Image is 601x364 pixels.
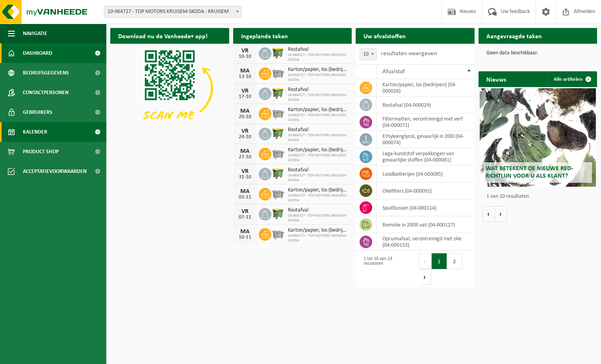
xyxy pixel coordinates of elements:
span: 10-964727 - TOP MOTORS KRUISEM-SKODA [288,73,348,82]
a: Alle artikelen [547,71,596,87]
span: Restafval [288,127,348,133]
img: Download de VHEPlus App [110,44,229,133]
button: Previous [419,253,432,269]
h2: Download nu de Vanheede+ app! [110,28,215,43]
div: 13-10 [237,74,253,80]
img: WB-2500-GAL-GY-01 [271,106,285,120]
td: restafval (04-000029) [377,97,475,113]
div: 31-10 [237,175,253,180]
td: lege kunststof verpakkingen van gevaarlijke stoffen (04-000081) [377,148,475,165]
button: Vorige [482,206,495,222]
p: Geen data beschikbaar. [486,50,590,56]
p: 1 van 10 resultaten [486,194,594,199]
div: MA [237,228,253,235]
span: Karton/papier, los (bedrijven) [288,67,348,73]
div: MA [237,108,253,114]
div: 24-10 [237,134,253,140]
div: 03-11 [237,195,253,200]
span: Gebruikers [23,102,52,122]
span: 10-964727 - TOP MOTORS KRUISEM-SKODA [288,53,348,62]
div: 1 tot 10 van 13 resultaten [360,253,411,286]
div: MA [237,148,253,154]
span: Restafval [288,87,348,93]
h2: Uw afvalstoffen [356,28,414,43]
div: 20-10 [237,114,253,120]
span: Karton/papier, los (bedrijven) [288,147,348,153]
span: 10-964727 - TOP MOTORS KRUISEM-SKODA [288,193,348,203]
td: filtermatten, verontreinigd met verf (04-000071) [377,113,475,131]
div: VR [237,168,253,175]
div: 07-11 [237,215,253,220]
span: Karton/papier, los (bedrijven) [288,227,348,234]
span: 10-964727 - TOP MOTORS KRUISEM-SKODA [288,133,348,143]
img: WB-2500-GAL-GY-01 [271,187,285,200]
button: Next [419,269,431,285]
span: 10-964727 - TOP MOTORS KRUISEM-SKODA - KRUISEM [104,6,241,17]
div: VR [237,88,253,94]
span: Restafval [288,207,348,214]
span: Wat betekent de nieuwe RED-richtlijn voor u als klant? [486,165,573,179]
h2: Ingeplande taken [233,28,296,43]
span: Contactpersonen [23,83,69,102]
span: Product Shop [23,142,59,162]
div: MA [237,188,253,195]
div: 10-10 [237,54,253,59]
span: Karton/papier, los (bedrijven) [288,107,348,113]
div: VR [237,48,253,54]
div: VR [237,128,253,134]
span: Restafval [288,46,348,53]
img: WB-2500-GAL-GY-01 [271,227,285,240]
button: Volgende [495,206,507,222]
div: VR [237,208,253,215]
td: spuitbussen (04-000114) [377,199,475,216]
img: WB-1100-HPE-GN-50 [271,167,285,180]
span: Kalender [23,122,47,142]
span: Bedrijfsgegevens [23,63,69,83]
span: 10-964727 - TOP MOTORS KRUISEM-SKODA [288,214,348,223]
span: 10-964727 - TOP MOTORS KRUISEM-SKODA [288,173,348,183]
div: 10-11 [237,235,253,240]
span: 10 [360,48,377,60]
span: 10-964727 - TOP MOTORS KRUISEM-SKODA - KRUISEM [104,6,242,18]
div: 27-10 [237,154,253,160]
span: Karton/papier, los (bedrijven) [288,187,348,193]
img: WB-2500-GAL-GY-01 [271,66,285,80]
div: 17-10 [237,94,253,100]
td: loodbatterijen (04-000085) [377,165,475,182]
span: Acceptatievoorwaarden [23,162,87,181]
span: Dashboard [23,43,52,63]
img: WB-1100-HPE-GN-50 [271,126,285,140]
span: 10-964727 - TOP MOTORS KRUISEM-SKODA [288,153,348,163]
span: Restafval [288,167,348,173]
img: WB-2500-GAL-GY-01 [271,147,285,160]
td: opruimafval, verontreinigd met olie (04-000153) [377,233,475,251]
span: 10-964727 - TOP MOTORS KRUISEM-SKODA [288,93,348,102]
td: remolie in 200lt-vat (04-000127) [377,216,475,233]
img: WB-1100-HPE-GN-50 [271,86,285,100]
h2: Nieuws [479,71,514,87]
span: 10-964727 - TOP MOTORS KRUISEM-SKODA [288,113,348,123]
td: oliefilters (04-000092) [377,182,475,199]
button: 2 [447,253,462,269]
label: resultaten weergeven [381,50,437,57]
td: ethyleenglycol, gevaarlijk in 200l (04-000074) [377,131,475,148]
div: MA [237,68,253,74]
img: WB-1100-HPE-GN-50 [271,207,285,220]
span: Navigatie [23,24,47,43]
a: Wat betekent de nieuwe RED-richtlijn voor u als klant? [480,88,596,187]
h2: Aangevraagde taken [479,28,550,43]
span: 10-964727 - TOP MOTORS KRUISEM-SKODA [288,234,348,243]
button: 1 [432,253,447,269]
span: Afvalstof [382,69,405,75]
span: 10 [360,49,377,60]
td: karton/papier, los (bedrijven) (04-000026) [377,79,475,97]
img: WB-1100-HPE-GN-50 [271,46,285,59]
